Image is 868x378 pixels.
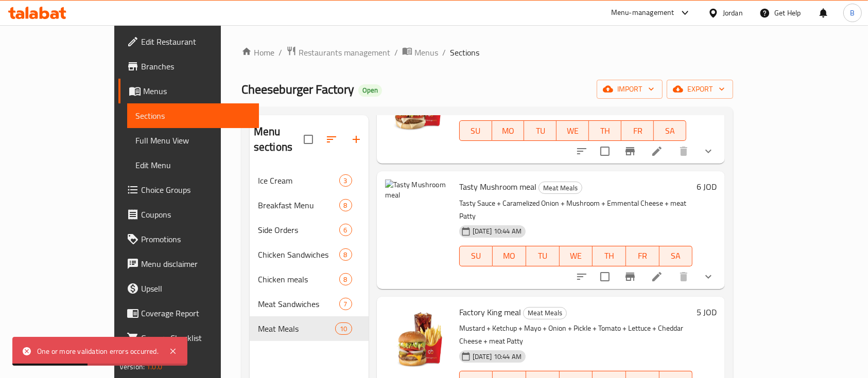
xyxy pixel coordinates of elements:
span: Tasty Mushroom meal [459,179,536,194]
span: Sections [135,110,251,122]
button: MO [493,246,526,266]
span: [DATE] 10:44 AM [468,352,526,362]
button: TU [526,246,560,266]
a: Branches [118,54,259,79]
h2: Menu sections [254,124,304,155]
a: Menus [402,46,438,59]
button: sort-choices [569,264,594,289]
div: Chicken Sandwiches8 [250,242,369,267]
span: Factory King meal [459,304,521,320]
a: Grocery Checklist [118,326,259,350]
span: Cheeseburger Factory [241,78,354,101]
span: Select all sections [298,129,319,150]
button: show more [696,264,721,289]
span: Chicken meals [258,273,339,285]
a: Upsell [118,276,259,301]
a: Choice Groups [118,177,259,202]
button: Add section [344,127,369,152]
svg: Show Choices [702,145,715,157]
span: Meat Sandwiches [258,298,339,310]
span: 8 [340,250,352,260]
div: Meat Meals10 [250,316,369,341]
button: show more [696,139,721,164]
span: Menu disclaimer [141,258,251,270]
h6: 6 JOD [697,179,717,194]
span: SA [664,248,689,263]
div: items [335,322,352,335]
span: WE [561,123,585,138]
div: Breakfast Menu8 [250,193,369,218]
li: / [394,46,398,59]
span: FR [630,248,655,263]
span: Full Menu View [135,134,251,147]
span: SU [464,248,489,263]
button: WE [560,246,593,266]
svg: Show Choices [702,271,715,283]
button: SU [459,120,492,141]
span: import [605,83,654,96]
div: Meat Meals [523,307,567,319]
span: TH [593,123,617,138]
img: Tasty Mushroom meal [385,179,451,245]
a: Menus [118,79,259,103]
button: import [597,80,663,99]
span: Choice Groups [141,184,251,196]
div: items [339,224,352,236]
button: SA [654,120,686,141]
span: Restaurants management [299,46,390,59]
li: / [279,46,282,59]
a: Coverage Report [118,301,259,326]
span: Meat Meals [539,182,582,194]
span: Sections [450,46,479,59]
span: [DATE] 10:44 AM [468,226,526,236]
span: 10 [336,324,351,334]
span: SU [464,123,488,138]
a: Edit menu item [651,145,663,157]
span: Open [358,86,382,95]
a: Menu disclaimer [118,251,259,276]
button: Branch-specific-item [618,139,643,164]
div: Side Orders [258,224,339,236]
span: Select to update [594,140,616,162]
span: Menus [143,85,251,97]
span: 6 [340,225,352,235]
span: Coupons [141,208,251,221]
a: Coupons [118,202,259,227]
span: Coverage Report [141,307,251,319]
button: delete [671,139,696,164]
a: Promotions [118,227,259,251]
div: Meat Sandwiches7 [250,292,369,316]
div: One or more validation errors occurred. [37,346,159,357]
span: Promotions [141,233,251,245]
button: SU [459,246,493,266]
nav: Menu sections [250,164,369,345]
span: Meat Meals [258,322,336,335]
span: Ice Cream [258,174,339,187]
button: TH [593,246,626,266]
div: items [339,248,352,261]
span: TU [530,248,555,263]
span: 8 [340,275,352,284]
img: Factory King meal [385,305,451,371]
div: Chicken meals8 [250,267,369,292]
button: WE [557,120,589,141]
div: items [339,298,352,310]
span: Grocery Checklist [141,332,251,344]
span: 8 [340,201,352,210]
a: Sections [127,103,259,128]
div: Side Orders6 [250,218,369,242]
span: TU [528,123,552,138]
span: B [850,7,855,19]
span: export [675,83,725,96]
span: 1.0.0 [146,360,162,373]
span: Sort sections [319,127,344,152]
span: Breakfast Menu [258,199,339,211]
span: Edit Restaurant [141,35,251,48]
span: Edit Menu [135,159,251,171]
button: TH [589,120,621,141]
span: SA [658,123,682,138]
